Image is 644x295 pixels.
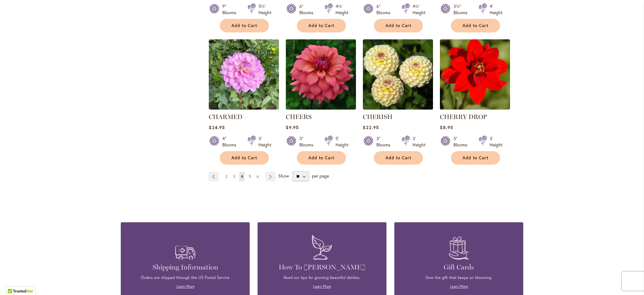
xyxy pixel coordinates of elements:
[233,174,235,179] span: 3
[224,172,229,181] a: 2
[463,23,488,28] span: Add to Cart
[413,135,425,148] div: 3' Height
[490,135,502,148] div: 3' Height
[376,135,394,148] div: 3" Blooms
[231,23,257,28] span: Add to Cart
[451,151,500,165] button: Add to Cart
[440,124,453,130] span: $8.95
[130,263,240,272] h4: Shipping Information
[363,113,392,121] a: CHERISH
[249,174,251,179] span: 5
[176,284,194,289] a: Learn More
[222,3,240,16] div: 9" Blooms
[209,39,279,110] img: CHARMED
[286,105,356,111] a: CHEERS
[440,113,487,121] a: CHERRY DROP
[453,3,471,16] div: 3½" Blooms
[225,174,227,179] span: 2
[451,19,500,32] button: Add to Cart
[308,155,334,161] span: Add to Cart
[231,155,257,161] span: Add to Cart
[257,174,259,179] span: 6
[247,172,253,181] a: 5
[413,3,425,16] div: 4½' Height
[376,3,394,16] div: 6" Blooms
[404,263,514,272] h4: Gift Cards
[490,3,502,16] div: 4' Height
[297,151,346,165] button: Add to Cart
[209,113,242,121] a: CHARMED
[453,135,471,148] div: 3" Blooms
[336,135,348,148] div: 5' Height
[313,284,331,289] a: Learn More
[363,105,433,111] a: CHERISH
[267,263,377,272] h4: How To [PERSON_NAME]
[312,173,329,179] span: per page
[255,172,260,181] a: 6
[209,124,225,130] span: $24.95
[278,173,289,179] span: Show
[450,284,468,289] a: Learn More
[209,105,279,111] a: CHARMED
[297,19,346,32] button: Add to Cart
[258,3,271,16] div: 5½' Height
[374,151,423,165] button: Add to Cart
[231,172,237,181] a: 3
[363,124,379,130] span: $22.95
[363,39,433,110] img: CHERISH
[374,19,423,32] button: Add to Cart
[286,124,298,130] span: $9.95
[440,105,510,111] a: CHERRY DROP
[130,275,240,281] p: Orders are shipped through the US Postal Service
[241,174,243,179] span: 4
[308,23,334,28] span: Add to Cart
[463,155,488,161] span: Add to Cart
[404,275,514,281] p: Give the gift that keeps on blooming.
[386,155,411,161] span: Add to Cart
[299,135,317,148] div: 3" Blooms
[258,135,271,148] div: 3' Height
[220,151,269,165] button: Add to Cart
[286,39,356,110] img: CHEERS
[336,3,348,16] div: 4½' Height
[222,135,240,148] div: 4" Blooms
[267,275,377,281] p: Read our tips for growing beautiful dahlias.
[386,23,411,28] span: Add to Cart
[299,3,317,16] div: 6" Blooms
[440,39,510,110] img: CHERRY DROP
[5,273,22,290] iframe: Launch Accessibility Center
[286,113,312,121] a: CHEERS
[220,19,269,32] button: Add to Cart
